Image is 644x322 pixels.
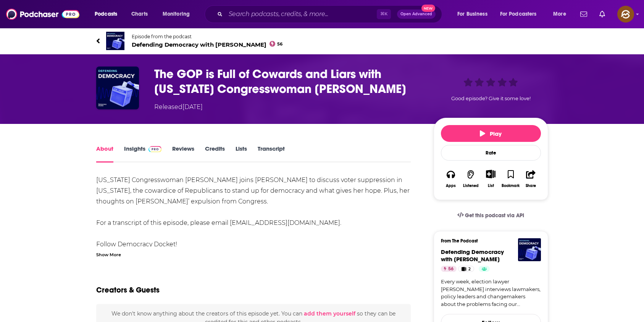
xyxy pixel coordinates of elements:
a: Every week, election lawyer [PERSON_NAME] interviews lawmakers, policy leaders and changemakers a... [441,278,541,308]
span: Episode from the podcast [132,34,283,39]
h2: Creators & Guests [96,285,160,295]
div: Bookmark [502,184,520,188]
button: open menu [89,8,127,20]
span: ⌘ K [377,9,391,19]
a: Defending Democracy with Marc EliasEpisode from the podcastDefending Democracy with [PERSON_NAME]56 [96,32,548,50]
button: Open AdvancedNew [397,10,436,19]
a: Reviews [172,145,194,163]
img: Podchaser - Follow, Share and Rate Podcasts [6,7,79,21]
div: Search podcasts, credits, & more... [212,5,449,23]
span: 2 [468,265,471,273]
button: Bookmark [501,165,521,193]
span: Open Advanced [400,12,432,16]
span: 56 [448,265,454,273]
a: About [96,145,113,163]
span: New [421,5,435,12]
a: Show notifications dropdown [596,8,608,21]
a: Defending Democracy with Marc Elias [441,248,504,263]
span: Play [480,130,502,137]
h3: From The Podcast [441,238,535,244]
span: Logged in as hey85204 [617,6,634,23]
a: Charts [126,8,152,20]
img: Defending Democracy with Marc Elias [518,238,541,261]
span: Monitoring [163,9,190,20]
button: open menu [495,8,548,20]
button: open menu [157,8,200,20]
a: Lists [236,145,247,163]
a: Credits [205,145,225,163]
span: Good episode? Give it some love! [451,96,531,101]
span: For Podcasters [500,9,537,20]
h1: The GOP is Full of Cowards and Liars with Texas Congresswoman Jasmine Crockett [154,67,421,96]
img: The GOP is Full of Cowards and Liars with Texas Congresswoman Jasmine Crockett [96,67,139,109]
a: 56 [441,266,457,272]
button: Show More Button [483,170,499,178]
img: User Profile [617,6,634,23]
div: Share [526,184,536,188]
button: Listened [461,165,481,193]
a: Transcript [258,145,285,163]
button: Apps [441,165,461,193]
button: Show profile menu [617,6,634,23]
a: Show notifications dropdown [577,8,590,21]
div: Show More ButtonList [481,165,500,193]
span: Defending Democracy with [PERSON_NAME] [132,41,283,48]
span: For Business [457,9,487,20]
img: Defending Democracy with Marc Elias [106,32,124,50]
div: Rate [441,145,541,161]
div: List [488,183,494,188]
span: 56 [277,42,282,46]
button: add them yourself [304,311,355,317]
span: Podcasts [95,9,117,20]
div: Listened [463,184,479,188]
button: Play [441,125,541,142]
span: More [553,9,566,20]
a: InsightsPodchaser Pro [124,145,162,163]
span: Charts [131,9,148,20]
button: Share [521,165,541,193]
span: Defending Democracy with [PERSON_NAME] [441,248,504,263]
button: open menu [548,8,576,20]
span: Get this podcast via API [465,212,524,219]
div: Apps [446,184,456,188]
a: 2 [458,266,474,272]
img: Podchaser Pro [148,146,162,152]
input: Search podcasts, credits, & more... [226,8,377,20]
button: open menu [452,8,497,20]
a: Get this podcast via API [451,206,531,225]
div: Released [DATE] [154,102,203,112]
